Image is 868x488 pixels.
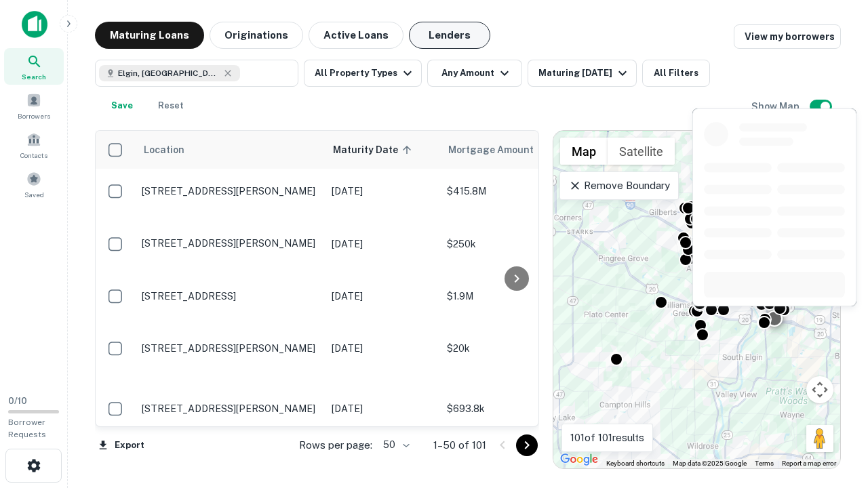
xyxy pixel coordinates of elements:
th: Maturity Date [325,131,440,169]
button: Maturing [DATE] [528,60,637,87]
img: Google [557,451,601,468]
button: Active Loans [309,22,403,49]
p: $693.8k [447,401,583,416]
div: 0 0 [553,131,840,468]
a: Open this area in Google Maps (opens a new window) [557,451,601,468]
button: Save your search to get updates of matches that match your search criteria. [100,92,144,119]
span: Maturity Date [333,142,416,158]
p: [DATE] [332,289,433,304]
button: Lenders [409,22,490,49]
p: [STREET_ADDRESS][PERSON_NAME] [142,403,318,415]
h6: Show Map [751,99,802,114]
span: Saved [24,189,44,200]
p: [STREET_ADDRESS][PERSON_NAME] [142,237,318,249]
p: [STREET_ADDRESS] [142,290,318,302]
div: Maturing [DATE] [538,65,631,81]
p: $20k [447,341,583,356]
button: Go to next page [516,434,538,456]
p: [DATE] [332,341,433,356]
p: [DATE] [332,237,433,251]
button: Reset [149,92,193,119]
span: Location [143,142,184,158]
span: Mortgage Amount [448,142,551,158]
button: Originations [210,22,303,49]
span: Borrower Requests [8,418,46,439]
button: Maturing Loans [95,22,204,49]
p: $250k [447,237,583,251]
iframe: Chat Widget [800,336,868,401]
th: Mortgage Amount [440,131,589,169]
p: [STREET_ADDRESS][PERSON_NAME] [142,185,318,197]
a: View my borrowers [734,24,841,49]
a: Terms (opens in new tab) [755,460,774,467]
p: $415.8M [447,184,583,199]
button: All Property Types [304,60,422,87]
button: Show satellite imagery [608,138,675,165]
p: Remove Boundary [568,178,669,194]
th: Location [135,131,325,169]
a: Report a map error [782,460,836,467]
button: Keyboard shortcuts [606,459,665,468]
span: Search [22,71,46,82]
span: Borrowers [18,110,50,121]
div: 50 [378,435,412,455]
p: [DATE] [332,184,433,199]
span: Map data ©2025 Google [673,460,747,467]
button: Drag Pegman onto the map to open Street View [806,425,833,452]
p: [STREET_ADDRESS][PERSON_NAME] [142,342,318,354]
a: Contacts [4,127,64,163]
span: 0 / 10 [8,396,27,406]
a: Saved [4,166,64,203]
span: Contacts [20,150,47,161]
button: All Filters [642,60,710,87]
button: Any Amount [427,60,522,87]
p: Rows per page: [299,437,372,453]
button: Show street map [560,138,608,165]
a: Borrowers [4,87,64,124]
button: Export [95,435,148,455]
img: capitalize-icon.png [22,11,47,38]
p: 101 of 101 results [570,430,644,446]
p: 1–50 of 101 [433,437,486,453]
p: [DATE] [332,401,433,416]
a: Search [4,48,64,85]
span: Elgin, [GEOGRAPHIC_DATA], [GEOGRAPHIC_DATA] [118,67,220,79]
p: $1.9M [447,289,583,304]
